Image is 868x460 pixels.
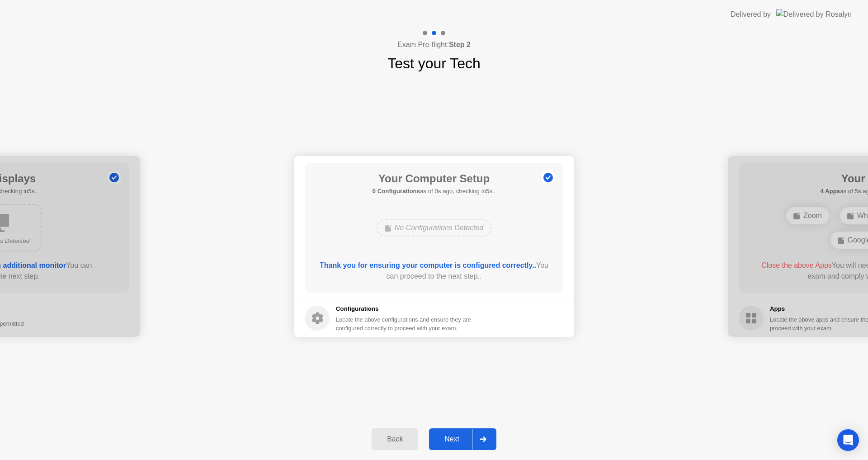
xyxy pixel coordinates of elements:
div: You can proceed to the next step.. [318,260,551,282]
div: No Configurations Detected [377,219,492,237]
button: Next [429,428,496,450]
b: Thank you for ensuring your computer is configured correctly.. [320,261,536,269]
h1: Your Computer Setup [373,171,496,187]
h1: Test your Tech [387,52,481,74]
img: Delivered by Rosalyn [776,9,852,19]
button: Back [372,428,418,450]
h5: Configurations [336,304,473,313]
b: Step 2 [449,41,471,48]
h5: as of 0s ago, checking in5s.. [373,187,496,196]
div: Delivered by [731,9,771,20]
h4: Exam Pre-flight: [397,39,471,50]
div: Open Intercom Messenger [837,429,859,451]
div: Locate the above configurations and ensure they are configured correctly to proceed with your exam. [336,315,473,332]
div: Back [374,435,415,443]
b: 0 Configurations [373,188,420,194]
div: Next [432,435,472,443]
